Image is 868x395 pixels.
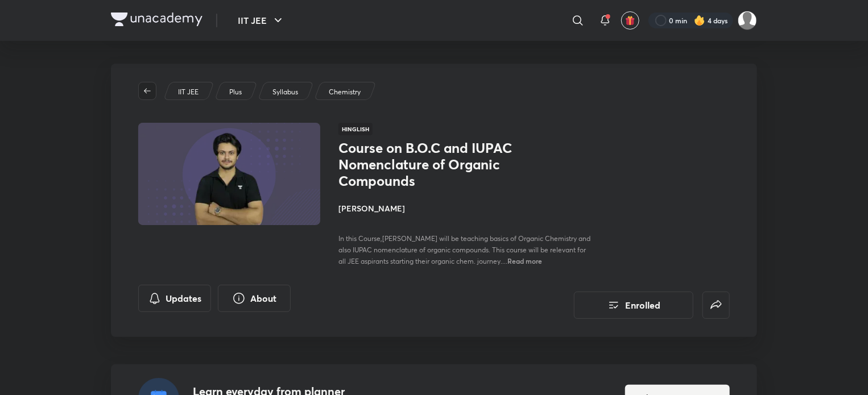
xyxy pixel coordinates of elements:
a: Plus [228,87,244,97]
span: Read more [507,256,542,265]
img: Thumbnail [137,122,322,226]
h4: [PERSON_NAME] [338,202,593,214]
a: Syllabus [271,87,300,97]
img: Company Logo [111,13,202,26]
p: Plus [229,87,242,97]
p: Chemistry [329,87,361,97]
span: In this Course,[PERSON_NAME] will be teaching basics of Organic Chemistry and also IUPAC nomencla... [338,234,590,265]
button: Updates [138,285,211,312]
button: avatar [621,11,639,30]
button: IIT JEE [231,9,292,32]
button: false [702,292,730,319]
button: About [218,285,291,312]
img: avatar [625,15,635,26]
a: Chemistry [327,87,363,97]
button: Enrolled [574,292,693,319]
a: Company Logo [111,13,202,29]
img: streak [694,15,705,26]
p: Syllabus [272,87,298,97]
p: IIT JEE [178,87,199,97]
h1: Course on B.O.C and IUPAC Nomenclature of Organic Compounds [338,140,524,189]
img: Ritam Pramanik [738,11,757,30]
span: Hinglish [338,123,373,135]
a: IIT JEE [176,87,201,97]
